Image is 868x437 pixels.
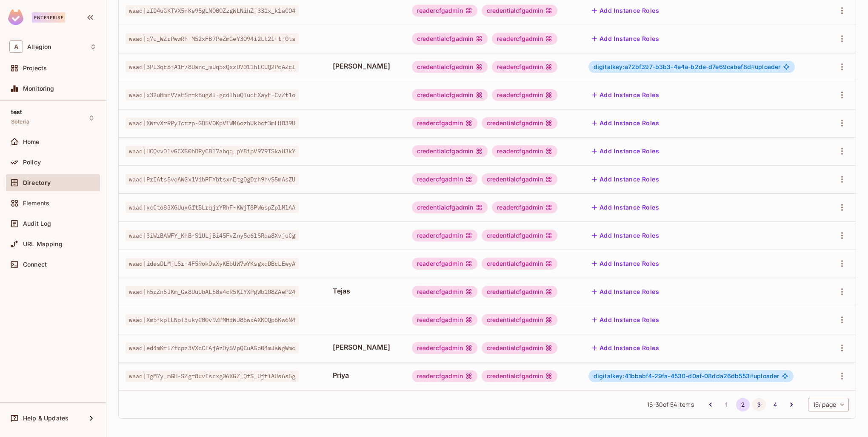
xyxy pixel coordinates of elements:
[23,241,63,247] span: URL Mapping
[8,9,23,25] img: SReyMgAAAABJRU5ErkJggg==
[704,398,717,411] button: Go to previous page
[588,4,662,17] button: Add Instance Roles
[588,116,662,130] button: Add Instance Roles
[750,372,754,379] span: #
[768,398,782,411] button: Go to page 4
[412,342,477,354] div: readercfgadmin
[126,146,299,157] span: waad|HCQvvOlvGCXS0hDPyC8l7ahqq_pY8ipV979TSkaH3kY
[482,342,558,354] div: credentialcfgadmin
[126,258,299,269] span: waad|idesDLMjL5r-4F59okOaXyKEbUW7wYKsgxqDBcLEwyA
[751,63,755,70] span: #
[702,398,799,411] nav: pagination navigation
[412,173,477,185] div: readercfgadmin
[412,33,488,45] div: credentialcfgadmin
[808,398,849,411] div: 15 / page
[482,258,558,270] div: credentialcfgadmin
[412,314,477,326] div: readercfgadmin
[482,5,558,17] div: credentialcfgadmin
[594,373,779,379] span: uploader
[412,61,488,73] div: credentialcfgadmin
[11,109,23,115] span: test
[492,145,557,157] div: readercfgadmin
[482,117,558,129] div: credentialcfgadmin
[588,257,662,270] button: Add Instance Roles
[588,201,662,214] button: Add Instance Roles
[482,370,558,382] div: credentialcfgadmin
[588,313,662,327] button: Add Instance Roles
[482,230,558,241] div: credentialcfgadmin
[482,173,558,185] div: credentialcfgadmin
[126,230,299,241] span: waad|3iWrBAWFY_KhB-S1ULjBi45FvZny5c6lSRda8XvjuCg
[126,371,299,382] span: waad|TgM7y_mGH-SZgt8uvIscxg06XGZ_QtS_UjtlAUs6s5g
[23,179,51,186] span: Directory
[333,371,398,380] span: Priya
[126,342,299,354] span: waad|ed4mKtIZfcpz3VXcClAjAzOySVpQCuAGo04mJaWgWmc
[23,138,40,145] span: Home
[647,400,694,409] span: 16 - 30 of 54 items
[412,230,477,241] div: readercfgadmin
[126,118,299,129] span: waad|XWrvXrRPyTcrzp-GD5VOKpVIWM6ozhUkbct3mLH839U
[27,43,51,50] span: Workspace: Allegion
[23,220,51,227] span: Audit Log
[588,341,662,355] button: Add Instance Roles
[333,342,398,352] span: [PERSON_NAME]
[588,285,662,299] button: Add Instance Roles
[588,229,662,242] button: Add Instance Roles
[588,144,662,158] button: Add Instance Roles
[126,89,299,101] span: waad|x32uHmnV7aESntkBugWl-gcdIhuQTudEXayF-CvZt1o
[785,398,798,411] button: Go to next page
[482,286,558,298] div: credentialcfgadmin
[412,201,488,213] div: credentialcfgadmin
[594,372,754,379] span: digitalkey:41bbabf4-29fa-4530-d0af-08dda26db553
[126,33,299,44] span: waad|q7u_WZrPwwRh-M52xFB7PeZmGeY3O94i2Lt2l-tjOts
[126,5,299,16] span: waad|rfD4uGKTVX5nKe95gLNO0OZzgWLNihZj331x_k1aCO4
[23,261,47,268] span: Connect
[412,117,477,129] div: readercfgadmin
[126,61,299,72] span: waad|3PI3qEBjA1F78Usnc_mUq5xQxzU7011hLCUQ2PcAZcI
[333,61,398,71] span: [PERSON_NAME]
[23,159,41,166] span: Policy
[23,85,54,92] span: Monitoring
[588,32,662,46] button: Add Instance Roles
[594,63,755,70] span: digitalkey:a72bf397-b3b3-4e4a-b2de-d7e69cabef8d
[594,63,780,70] span: uploader
[412,370,477,382] div: readercfgadmin
[492,89,557,101] div: readercfgadmin
[126,174,299,185] span: waad|PrIAts5voAWGx1VibPFYbtsxnEtgOgDrh9hvS5mAsZU
[412,145,488,157] div: credentialcfgadmin
[32,12,65,23] div: Enterprise
[126,202,299,213] span: waad|xcCto83XGUuxGftBLrqjrYRhF-KWjT8PW6spZplMlAA
[11,118,29,125] span: Soteria
[412,258,477,270] div: readercfgadmin
[492,33,557,45] div: readercfgadmin
[126,286,299,297] span: waad|h5rZn5JKm_Ga8UuUbAL58s4cR5KIYXPgWb1O8ZAeP24
[492,61,557,73] div: readercfgadmin
[482,314,558,326] div: credentialcfgadmin
[588,172,662,186] button: Add Instance Roles
[492,201,557,213] div: readercfgadmin
[412,5,477,17] div: readercfgadmin
[736,398,750,411] button: page 2
[126,314,299,325] span: waad|Xm5jkpLLNoT3ukyC00v9ZPMHfWJ86wxAXKOQp6Kw6N4
[588,88,662,102] button: Add Instance Roles
[23,200,49,207] span: Elements
[412,286,477,298] div: readercfgadmin
[752,398,766,411] button: Go to page 3
[23,65,47,72] span: Projects
[720,398,734,411] button: Go to page 1
[23,415,69,422] span: Help & Updates
[9,40,23,53] span: A
[412,89,488,101] div: credentialcfgadmin
[333,286,398,296] span: Tejas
